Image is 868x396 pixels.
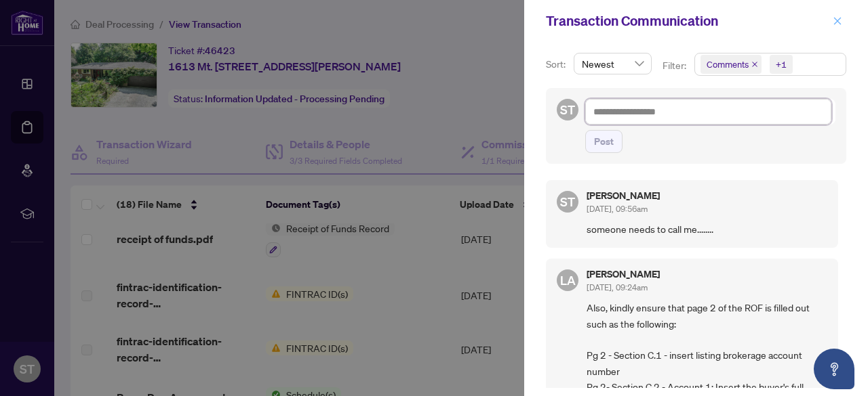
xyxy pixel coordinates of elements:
h5: [PERSON_NAME] [587,269,660,279]
button: Open asap [814,349,854,389]
span: close [751,61,758,68]
span: someone needs to call me........ [587,221,827,237]
span: close [833,16,842,26]
span: [DATE], 09:24am [587,282,648,292]
p: Filter: [663,58,688,73]
span: LA [560,271,576,290]
span: Comments [707,58,749,71]
span: Comments [701,55,762,74]
div: Transaction Communication [546,11,829,31]
button: Post [585,130,623,153]
p: Sort: [546,57,568,72]
h5: [PERSON_NAME] [587,191,660,200]
span: [DATE], 09:56am [587,204,648,214]
span: ST [560,100,575,119]
span: Newest [582,53,644,74]
div: +1 [776,58,787,71]
span: ST [560,192,575,211]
